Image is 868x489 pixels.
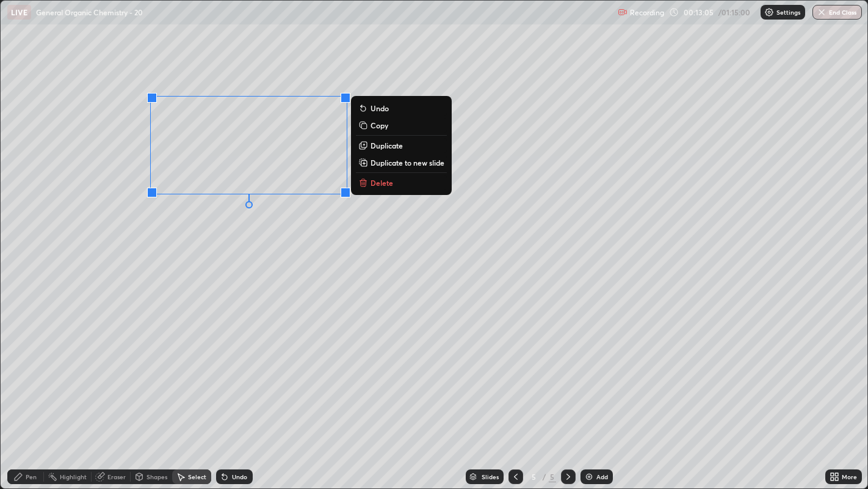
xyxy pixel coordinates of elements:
img: add-slide-button [584,472,594,482]
img: end-class-cross [817,7,826,17]
button: Duplicate [356,138,447,153]
p: Duplicate [371,141,403,150]
button: Duplicate to new slide [356,155,447,170]
button: Delete [356,175,447,190]
div: Pen [26,474,37,480]
button: End Class [812,5,862,20]
p: Copy [371,120,388,130]
div: More [842,474,857,480]
div: Shapes [146,474,167,480]
div: / [543,473,546,480]
div: Undo [232,474,247,480]
p: General Organic Chemistry - 20 [36,7,143,17]
div: Slides [482,474,499,480]
div: Highlight [60,474,87,480]
p: Delete [371,178,393,188]
div: 5 [549,471,556,482]
p: Settings [776,9,800,15]
p: Duplicate to new slide [371,158,444,167]
p: Recording [630,8,664,17]
img: recording.375f2c34.svg [618,7,627,17]
img: class-settings-icons [764,7,774,17]
div: Select [188,474,206,480]
button: Undo [356,101,447,116]
div: Eraser [107,474,126,480]
button: Copy [356,118,447,133]
div: Add [596,474,608,480]
p: Undo [371,103,389,113]
div: 5 [528,473,540,480]
p: LIVE [11,7,27,17]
